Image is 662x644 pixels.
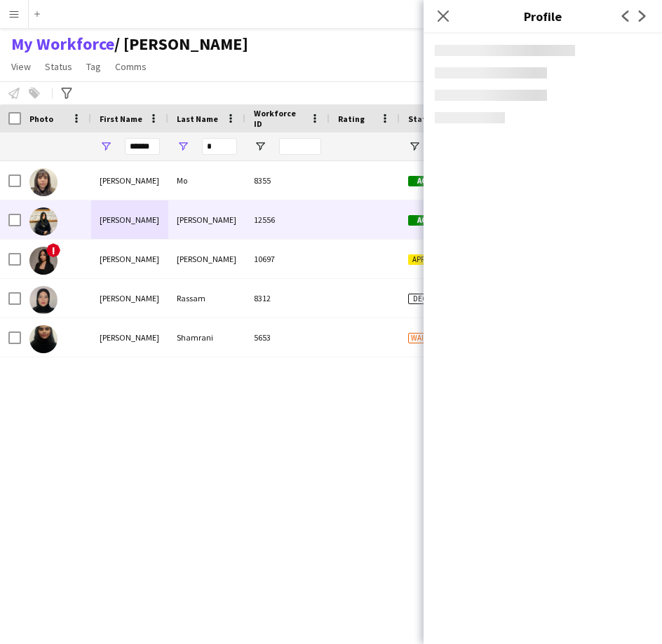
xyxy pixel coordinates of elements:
span: ! [46,243,60,257]
div: 10697 [245,240,330,278]
div: [PERSON_NAME] [91,200,168,239]
button: Open Filter Menu [408,140,421,153]
h3: Profile [424,7,662,25]
span: Workforce ID [254,108,304,129]
a: Status [39,57,78,76]
a: Comms [109,57,152,76]
input: Workforce ID Filter Input [279,138,321,155]
button: Open Filter Menu [254,140,266,153]
input: Last Name Filter Input [202,138,237,155]
div: [PERSON_NAME] [168,240,245,278]
div: Mo [168,161,245,200]
img: Bushra Mo [29,168,58,196]
img: Bushra Rassam [29,286,58,314]
span: Active [408,215,452,226]
div: [PERSON_NAME] [91,240,168,278]
img: Bushra Munshi [29,247,58,275]
span: Tag [86,60,101,73]
a: Tag [81,57,107,76]
div: Rassam [168,279,245,317]
div: Shamrani [168,318,245,357]
span: Waad Ziyarah [114,34,248,55]
span: Active [408,176,452,186]
span: First Name [100,114,142,124]
img: Bushra Mohammad [29,207,58,235]
span: Last Name [177,114,218,124]
span: Declined [408,294,452,304]
div: 12556 [245,200,330,239]
span: Status [408,114,435,124]
span: Comms [115,60,147,73]
a: View [6,57,36,76]
span: View [11,60,31,73]
div: [PERSON_NAME] [91,161,168,200]
div: [PERSON_NAME] [168,200,245,239]
img: Bushra Shamrani [29,325,58,353]
div: 5653 [245,318,330,357]
span: Rating [338,114,365,124]
div: 8312 [245,279,330,317]
button: Open Filter Menu [100,140,112,153]
span: Photo [29,114,53,124]
span: Applicant [408,254,452,265]
div: [PERSON_NAME] [91,279,168,317]
div: [PERSON_NAME] [91,318,168,357]
a: My Workforce [11,34,114,55]
app-action-btn: Advanced filters [58,85,75,102]
input: First Name Filter Input [125,138,160,155]
div: 8355 [245,161,330,200]
span: Status [45,60,72,73]
button: Open Filter Menu [177,140,189,153]
span: Waiting list [408,333,457,343]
